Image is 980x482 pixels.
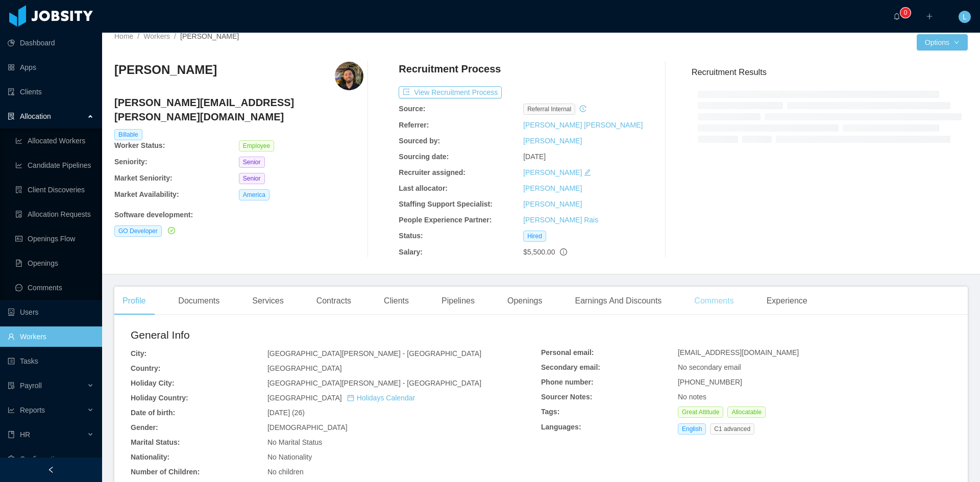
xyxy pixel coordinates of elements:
b: Last allocator: [399,184,448,192]
b: Holiday Country: [131,394,188,402]
b: Referrer: [399,121,429,129]
b: Date of birth: [131,409,175,417]
span: $5,500.00 [523,248,555,256]
div: Clients [376,287,417,315]
i: icon: history [579,105,586,112]
span: [GEOGRAPHIC_DATA] [267,394,415,402]
div: Comments [686,287,742,315]
a: icon: userWorkers [8,326,94,347]
div: Contracts [308,287,359,315]
span: / [137,32,139,40]
b: Sourcer Notes: [541,393,592,401]
i: icon: plus [926,13,933,20]
h3: [PERSON_NAME] [114,62,217,78]
button: icon: exportView Recruitment Process [399,86,502,98]
span: [EMAIL_ADDRESS][DOMAIN_NAME] [678,348,799,357]
b: Market Seniority: [114,174,173,182]
span: No notes [678,393,706,401]
span: Employee [239,140,274,151]
button: Optionsicon: down [917,34,968,50]
span: Great Attitude [678,407,723,418]
i: icon: solution [8,113,15,120]
b: City: [131,349,146,358]
b: Personal email: [541,348,594,357]
h2: General Info [131,327,541,343]
b: Phone number: [541,378,594,386]
b: Source: [399,105,425,113]
span: [DATE] [523,153,546,161]
a: icon: exportView Recruitment Process [399,88,502,96]
i: icon: line-chart [8,407,15,414]
a: Workers [143,32,170,40]
span: [GEOGRAPHIC_DATA][PERSON_NAME] - [GEOGRAPHIC_DATA] [267,349,481,358]
span: No secondary email [678,363,741,371]
span: Senior [239,173,265,184]
span: [PERSON_NAME] [180,32,239,40]
b: Marital Status: [131,438,180,446]
a: icon: check-circle [166,226,175,235]
span: [GEOGRAPHIC_DATA][PERSON_NAME] - [GEOGRAPHIC_DATA] [267,379,481,387]
b: Recruiter assigned: [399,168,465,176]
span: Billable [114,129,142,140]
span: GO Developer [114,225,162,237]
b: Salary: [399,248,423,256]
i: icon: calendar [347,394,354,401]
div: Earnings And Discounts [567,287,670,315]
b: Languages: [541,423,581,431]
h4: [PERSON_NAME][EMAIL_ADDRESS][PERSON_NAME][DOMAIN_NAME] [114,95,363,124]
span: info-circle [560,248,567,256]
i: icon: book [8,431,15,438]
a: [PERSON_NAME] [523,168,582,176]
b: Sourced by: [399,137,440,145]
span: / [174,32,176,40]
b: Market Availability: [114,190,179,198]
span: Allocation [20,112,51,120]
div: Profile [114,287,154,315]
span: [PHONE_NUMBER] [678,378,742,386]
b: Worker Status: [114,141,165,149]
a: icon: file-textOpenings [15,253,94,273]
b: Country: [131,364,160,372]
a: icon: appstoreApps [8,57,94,78]
span: America [239,189,269,200]
span: Hired [523,231,546,242]
span: Payroll [20,382,42,390]
a: icon: idcardOpenings Flow [15,229,94,249]
span: Reports [20,406,45,414]
b: Secondary email: [541,363,600,371]
a: [PERSON_NAME] Rais [523,216,598,224]
span: No children [267,468,304,476]
a: icon: calendarHolidays Calendar [347,394,415,402]
span: L [963,11,967,23]
span: Allocatable [727,407,766,418]
a: icon: robotUsers [8,302,94,322]
div: Openings [499,287,551,315]
i: icon: edit [584,169,591,176]
h4: Recruitment Process [399,62,501,76]
b: Status: [399,232,423,240]
b: Staffing Support Specialist: [399,200,493,208]
span: [GEOGRAPHIC_DATA] [267,364,342,372]
sup: 0 [900,8,911,18]
span: No Nationality [267,453,312,461]
span: No Marital Status [267,438,322,446]
span: Configuration [20,455,62,463]
a: icon: line-chartCandidate Pipelines [15,155,94,175]
b: Tags: [541,408,559,416]
div: Pipelines [433,287,483,315]
i: icon: check-circle [168,227,175,234]
div: Documents [170,287,228,315]
span: HR [20,430,30,439]
a: [PERSON_NAME] [523,137,582,145]
a: icon: pie-chartDashboard [8,33,94,53]
a: Home [114,32,133,40]
h3: Recruitment Results [692,66,968,79]
b: Sourcing date: [399,153,449,161]
i: icon: setting [8,455,15,463]
img: 0a37315f-28cc-4ee0-9cc8-ec5b66e46985_67ef20f33e05e-400w.png [335,62,363,90]
a: icon: profileTasks [8,351,94,371]
a: [PERSON_NAME] [523,184,582,192]
b: Number of Children: [131,468,200,476]
div: Experience [758,287,816,315]
a: icon: file-searchClient Discoveries [15,180,94,200]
